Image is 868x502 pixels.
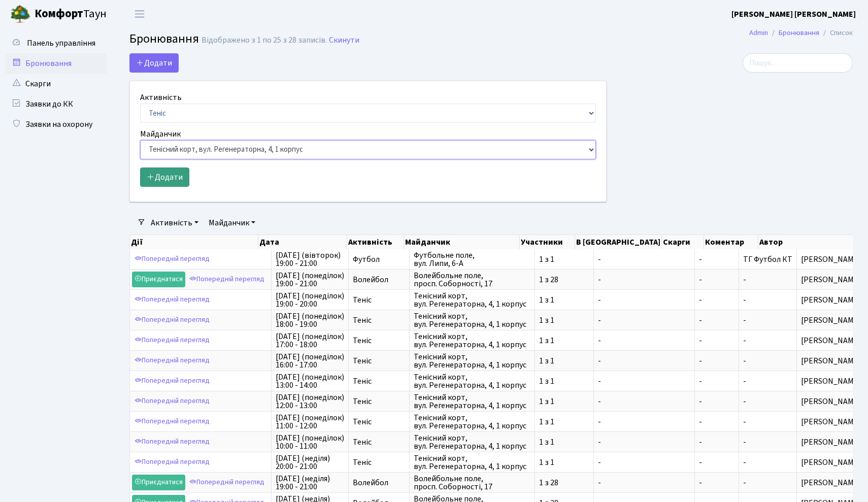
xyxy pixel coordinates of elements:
[132,251,212,267] a: Попередній перегляд
[276,272,344,288] span: [DATE] (понеділок) 19:00 - 21:00
[704,235,758,249] th: Коментар
[276,251,344,267] span: [DATE] (вівторок) 19:00 - 21:00
[539,296,589,304] span: 1 з 1
[539,276,589,284] span: 1 з 28
[743,396,746,407] span: -
[575,235,662,249] th: В [GEOGRAPHIC_DATA]
[129,30,199,48] span: Бронювання
[699,377,735,385] span: -
[276,353,344,369] span: [DATE] (понеділок) 16:00 - 17:00
[598,337,690,345] span: -
[258,235,347,249] th: Дата
[539,438,589,446] span: 1 з 1
[5,114,107,135] a: Заявки на охорону
[140,128,181,140] label: Майданчик
[132,312,212,328] a: Попередній перегляд
[353,377,405,385] span: Теніс
[699,255,735,263] span: -
[598,438,690,446] span: -
[743,274,746,285] span: -
[129,53,179,73] button: Додати
[598,418,690,426] span: -
[205,214,259,231] a: Майданчик
[414,312,530,328] span: Тенісний корт, вул. Регенераторна, 4, 1 корпус
[353,458,405,466] span: Теніс
[819,27,853,39] li: Список
[699,458,735,466] span: -
[598,296,690,304] span: -
[699,357,735,365] span: -
[414,332,530,349] span: Тенісний корт, вул. Регенераторна, 4, 1 корпус
[35,6,107,23] span: Таун
[10,4,30,24] img: logo.png
[743,335,746,346] span: -
[743,53,853,73] input: Пошук...
[5,33,107,53] a: Панель управління
[539,316,589,324] span: 1 з 1
[140,91,182,104] label: Активність
[35,6,83,22] b: Комфорт
[414,414,530,430] span: Тенісний корт, вул. Регенераторна, 4, 1 корпус
[699,397,735,406] span: -
[520,235,575,249] th: Участники
[414,272,530,288] span: Волейбольне поле, просп. Соборності, 17
[353,296,405,304] span: Теніс
[132,292,212,308] a: Попередній перегляд
[353,418,405,426] span: Теніс
[187,272,267,287] a: Попередній перегляд
[598,377,690,385] span: -
[539,418,589,426] span: 1 з 1
[743,457,746,468] span: -
[743,477,746,488] span: -
[598,276,690,284] span: -
[353,255,405,263] span: Футбол
[353,316,405,324] span: Теніс
[743,416,746,427] span: -
[276,414,344,430] span: [DATE] (понеділок) 11:00 - 12:00
[699,337,735,345] span: -
[132,272,185,287] a: Приєднатися
[699,276,735,284] span: -
[539,458,589,466] span: 1 з 1
[699,438,735,446] span: -
[598,316,690,324] span: -
[140,168,189,187] button: Додати
[749,27,768,38] a: Admin
[353,357,405,365] span: Теніс
[414,373,530,389] span: Тенісний корт, вул. Регенераторна, 4, 1 корпус
[353,438,405,446] span: Теніс
[347,235,404,249] th: Активність
[132,393,212,409] a: Попередній перегляд
[276,292,344,308] span: [DATE] (понеділок) 19:00 - 20:00
[276,332,344,349] span: [DATE] (понеділок) 17:00 - 18:00
[276,373,344,389] span: [DATE] (понеділок) 13:00 - 14:00
[743,437,746,448] span: -
[734,22,868,44] nav: breadcrumb
[276,393,344,410] span: [DATE] (понеділок) 12:00 - 13:00
[539,479,589,487] span: 1 з 28
[731,8,856,20] a: [PERSON_NAME] [PERSON_NAME]
[132,414,212,429] a: Попередній перегляд
[743,355,746,366] span: -
[130,235,258,249] th: Дії
[132,475,185,490] a: Приєднатися
[539,357,589,365] span: 1 з 1
[743,294,746,306] span: -
[127,6,152,22] button: Переключити навігацію
[414,475,530,491] span: Волейбольне поле, просп. Соборності, 17
[414,251,530,267] span: Футбольне поле, вул. Липи, 6-А
[353,397,405,406] span: Теніс
[414,353,530,369] span: Тенісний корт, вул. Регенераторна, 4, 1 корпус
[329,36,359,45] a: Скинути
[202,36,327,45] div: Відображено з 1 по 25 з 28 записів.
[779,27,819,38] a: Бронювання
[598,255,690,263] span: -
[132,454,212,470] a: Попередній перегляд
[414,434,530,450] span: Тенісний корт, вул. Регенераторна, 4, 1 корпус
[276,312,344,328] span: [DATE] (понеділок) 18:00 - 19:00
[5,53,107,74] a: Бронювання
[132,332,212,348] a: Попередній перегляд
[353,479,405,487] span: Волейбол
[132,353,212,369] a: Попередній перегляд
